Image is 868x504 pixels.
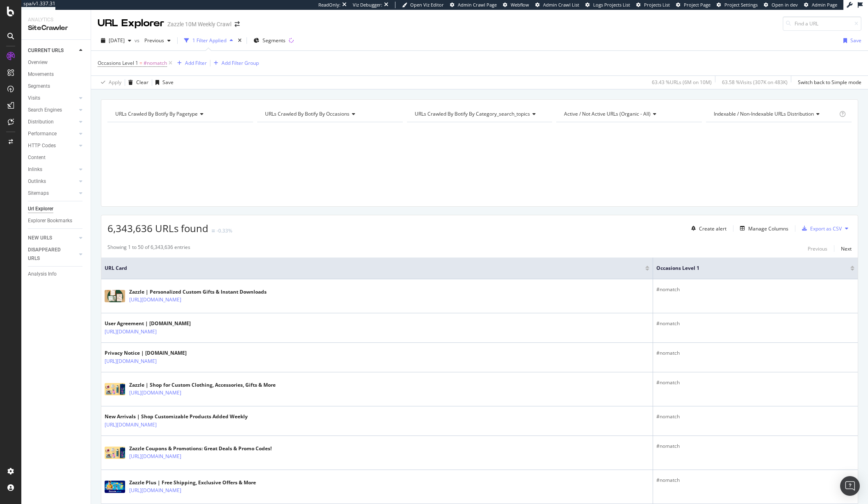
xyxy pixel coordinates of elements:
div: times [236,36,243,45]
a: Project Settings [717,2,758,8]
button: Add Filter Group [210,58,259,68]
a: CURRENT URLS [28,46,77,55]
span: Segments [263,37,286,44]
div: Save [162,79,174,86]
button: Previous [808,244,827,253]
div: -0.33% [217,227,232,234]
a: Webflow [503,2,529,8]
button: Switch back to Simple mode [795,76,861,89]
div: #nomatch [656,286,854,293]
div: #nomatch [656,477,854,484]
a: Open in dev [764,2,798,8]
a: Project Page [676,2,710,8]
button: Add Filter [174,58,207,68]
span: Occasions Level 1 [656,265,838,272]
span: Webflow [511,2,529,8]
div: ReadOnly: [318,2,340,8]
button: Export as CSV [799,222,842,235]
button: Save [152,76,174,89]
a: [URL][DOMAIN_NAME] [129,296,181,304]
div: Movements [28,70,54,79]
button: Create alert [688,222,726,235]
input: Find a URL [783,16,861,31]
div: 63.58 % Visits ( 307K on 483K ) [722,79,788,86]
a: Sitemaps [28,189,77,198]
div: SiteCrawler [28,23,84,33]
div: #nomatch [656,320,854,327]
div: Zazzle | Shop for Custom Clothing, Accessories, Gifts & More [129,381,276,389]
img: Equal [212,230,215,232]
div: Create alert [699,225,726,232]
div: Export as CSV [810,225,842,232]
a: NEW URLS [28,234,77,242]
img: main image [105,481,125,493]
div: NEW URLS [28,234,52,242]
button: Previous [141,34,174,47]
div: Analysis Info [28,270,57,278]
div: Clear [136,79,148,86]
a: Overview [28,58,85,67]
img: main image [105,383,125,395]
div: Manage Columns [748,225,788,232]
div: Outlinks [28,177,46,186]
span: URLs Crawled By Botify By occasions [265,110,349,117]
div: CURRENT URLS [28,46,64,55]
a: Outlinks [28,177,77,186]
a: Admin Page [804,2,837,8]
a: Open Viz Editor [402,2,444,8]
div: Analytics [28,16,84,23]
div: #nomatch [656,379,854,386]
div: Zazzle Coupons & Promotions: Great Deals & Promo Codes! [129,445,272,452]
div: 63.43 % URLs ( 6M on 10M ) [652,79,712,86]
div: #nomatch [656,442,854,450]
span: Open Viz Editor [410,2,444,8]
div: Visits [28,94,40,103]
div: arrow-right-arrow-left [235,21,240,27]
button: [DATE] [98,34,135,47]
button: Segments [250,34,289,47]
div: Content [28,153,46,162]
div: #nomatch [656,413,854,420]
div: Save [850,37,861,44]
a: HTTP Codes [28,141,77,150]
div: Switch back to Simple mode [798,79,861,86]
div: Distribution [28,118,54,126]
img: main image [105,290,125,302]
button: Clear [125,76,148,89]
span: Previous [141,37,164,44]
span: URLs Crawled By Botify By pagetype [115,110,198,117]
h4: Indexable / Non-Indexable URLs Distribution [712,107,838,121]
span: Admin Page [812,2,837,8]
div: Performance [28,130,57,138]
a: Logs Projects List [585,2,630,8]
div: 1 Filter Applied [192,37,226,44]
h4: URLs Crawled By Botify By category_search_topics [413,107,545,121]
div: Next [841,245,852,252]
div: Open Intercom Messenger [840,476,860,496]
div: Inlinks [28,165,42,174]
button: Manage Columns [737,223,788,233]
a: [URL][DOMAIN_NAME] [129,486,181,495]
span: 6,343,636 URLs found [107,221,208,235]
a: Movements [28,70,85,79]
h4: URLs Crawled By Botify By pagetype [114,107,246,121]
a: [URL][DOMAIN_NAME] [129,452,181,461]
h4: Active / Not Active URLs [562,107,694,121]
a: DISAPPEARED URLS [28,246,77,263]
div: DISAPPEARED URLS [28,246,69,263]
span: Active / Not Active URLs (organic - all) [564,110,651,117]
div: Zazzle | Personalized Custom Gifts & Instant Downloads [129,288,267,296]
a: Content [28,153,85,162]
div: #nomatch [656,349,854,357]
div: Segments [28,82,50,91]
span: 2025 Aug. 1st [109,37,125,44]
div: Showing 1 to 50 of 6,343,636 entries [107,244,190,253]
span: Project Page [684,2,710,8]
div: Url Explorer [28,205,53,213]
button: Apply [98,76,121,89]
a: Search Engines [28,106,77,114]
div: User Agreement | [DOMAIN_NAME] [105,320,192,327]
span: Projects List [644,2,670,8]
a: Analysis Info [28,270,85,278]
span: Indexable / Non-Indexable URLs distribution [714,110,814,117]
